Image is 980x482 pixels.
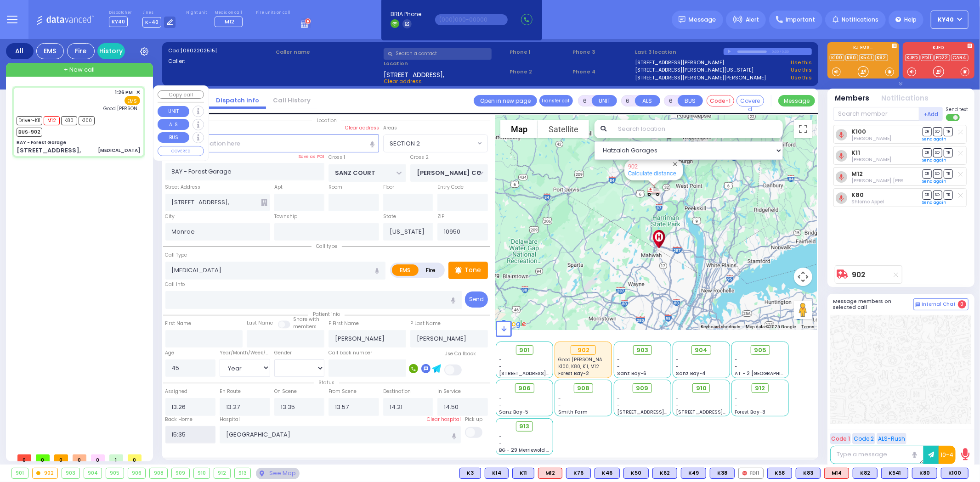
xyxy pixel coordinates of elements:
[383,388,411,395] label: Destination
[923,200,947,205] a: Send again
[459,468,481,479] div: K3
[923,157,947,163] a: Send again
[384,78,422,85] span: Clear address
[79,116,95,125] span: K100
[707,95,734,106] button: Code-1
[410,320,441,327] label: P Last Name
[499,395,502,402] span: -
[941,468,969,479] div: BLS
[919,107,943,121] button: +Add
[572,68,632,76] span: Phone 4
[345,124,379,132] label: Clear address
[383,135,488,152] span: SECTION 2
[913,298,969,310] button: Internal Chat 0
[676,370,706,377] span: Sanz Bay-4
[383,124,397,132] label: Areas
[437,388,461,395] label: In Service
[904,16,917,24] span: Help
[518,384,531,393] span: 906
[220,388,241,395] label: En Route
[498,318,528,330] a: Open this area in Google Maps (opens a new window)
[437,213,444,220] label: ZIP
[595,468,620,479] div: K46
[921,54,934,61] a: FD11
[158,90,204,99] button: Copy call
[220,426,461,443] input: Search hospital
[735,402,738,409] span: -
[128,454,142,461] span: 0
[235,468,251,478] div: 913
[520,422,530,431] span: 913
[905,54,920,61] a: KJFD
[64,65,95,74] span: + New call
[617,363,620,370] span: -
[851,135,891,142] span: Solomon Polatsek
[566,468,591,479] div: BLS
[165,281,185,288] label: Call Info
[274,349,292,357] label: Gender
[512,468,534,479] div: K11
[384,70,444,78] span: [STREET_ADDRESS],
[643,182,664,201] div: 902
[209,96,266,105] a: Dispatch info
[796,468,821,479] div: BLS
[735,356,738,363] span: -
[946,113,961,122] label: Turn off text
[735,409,766,415] span: Forest Bay-3
[538,468,562,479] div: ALS
[17,146,81,155] div: [STREET_ADDRESS],
[845,54,858,61] a: K80
[851,177,933,184] span: Moshe Mier Silberstein
[923,127,932,136] span: DR
[710,468,735,479] div: BLS
[165,349,175,357] label: Age
[635,59,725,67] a: [STREET_ADDRESS][PERSON_NAME]
[308,311,345,318] span: Patient info
[852,433,875,444] button: Code 2
[91,454,105,461] span: 0
[410,154,429,161] label: Cross 2
[946,106,969,113] span: Send text
[851,128,866,135] a: K100
[938,16,954,24] span: KY40
[106,468,124,478] div: 905
[109,17,128,27] span: KY40
[186,10,207,16] label: Night unit
[465,265,481,275] p: Tone
[538,120,589,138] button: Show satellite imagery
[617,409,704,415] span: [STREET_ADDRESS][PERSON_NAME]
[261,199,267,206] span: Other building occupants
[6,43,34,59] div: All
[499,440,502,447] span: -
[36,43,64,59] div: EMS
[851,191,864,198] a: K80
[427,416,461,423] label: Clear hospital
[916,303,920,307] img: comment-alt.png
[293,316,319,323] small: Share with
[912,468,937,479] div: K80
[136,89,140,96] span: ✕
[842,16,878,24] span: Notifications
[97,43,125,59] a: History
[418,264,444,276] label: Fire
[710,468,735,479] div: K38
[635,48,724,56] label: Last 3 location
[558,409,588,415] span: Smith Farm
[61,116,77,125] span: K80
[115,89,133,96] span: 1:26 PM
[676,395,679,402] span: -
[933,191,942,199] span: SO
[510,48,569,56] span: Phone 1
[794,301,812,319] button: Drag Pegman onto the map to open Street View
[923,179,947,184] a: Send again
[695,346,708,355] span: 904
[220,349,270,357] div: Year/Month/Week/Day
[392,264,419,276] label: EMS
[623,468,649,479] div: K50
[853,468,878,479] div: BLS
[577,384,589,393] span: 908
[851,170,863,177] a: M12
[676,363,679,370] span: -
[293,323,317,330] span: members
[247,319,273,327] label: Last Name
